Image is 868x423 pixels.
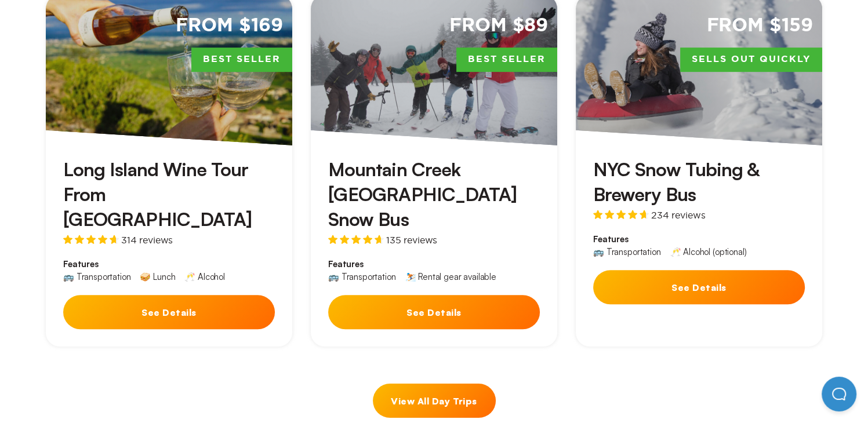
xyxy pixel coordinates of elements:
span: From $89 [449,13,548,38]
span: Features [328,258,540,270]
div: 🚌 Transportation [328,272,395,281]
h3: Long Island Wine Tour From [GEOGRAPHIC_DATA] [63,157,275,232]
span: From $159 [706,13,813,38]
button: See Details [328,295,540,329]
span: Best Seller [456,48,557,72]
span: Best Seller [191,48,292,72]
span: Features [593,234,805,245]
button: See Details [593,270,805,304]
button: See Details [63,295,275,329]
div: 🥂 Alcohol [184,272,225,281]
span: Sells Out Quickly [680,48,822,72]
a: View All Day Trips [373,384,496,418]
div: ⛷️ Rental gear available [405,272,496,281]
div: 🥂 Alcohol (optional) [670,247,746,256]
div: 🥪 Lunch [140,272,175,281]
div: 🚌 Transportation [63,272,130,281]
span: 314 reviews [121,235,173,245]
span: Features [63,258,275,270]
iframe: Help Scout Beacon - Open [822,377,856,411]
h3: Mountain Creek [GEOGRAPHIC_DATA] Snow Bus [328,157,540,232]
span: 234 reviews [651,210,705,220]
h3: NYC Snow Tubing & Brewery Bus [593,157,805,207]
span: 135 reviews [386,235,437,245]
div: 🚌 Transportation [593,247,660,256]
span: From $169 [176,13,283,38]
